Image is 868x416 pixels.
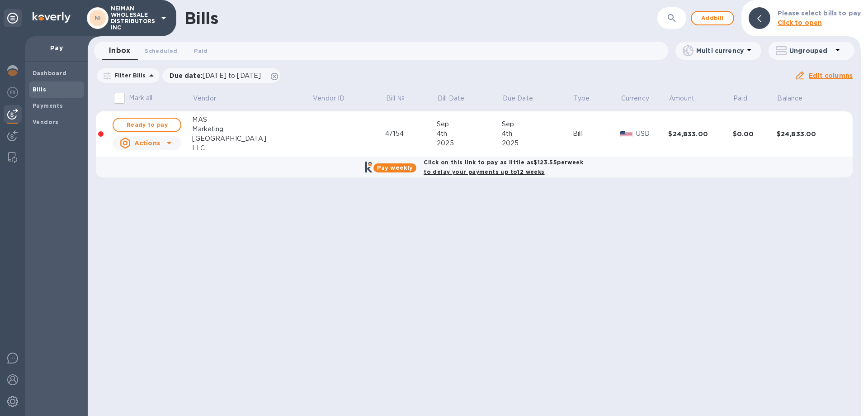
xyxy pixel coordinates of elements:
[313,94,356,103] span: Vendor ID
[502,120,573,129] div: Sep
[111,5,156,31] p: NEIMAN WHOLESALE DISTRIBUTORS INC
[193,94,216,103] p: Vendor
[121,120,173,130] span: Ready to pay
[620,131,632,137] img: USD
[733,94,747,103] p: Paid
[636,129,669,139] p: USD
[134,139,160,147] u: Actions
[203,72,261,79] span: [DATE] to [DATE]
[691,11,734,25] button: Addbill
[313,94,344,103] p: Vendor ID
[162,68,281,83] div: Due date:[DATE] to [DATE]
[33,70,67,77] b: Dashboard
[113,118,181,132] button: Ready to pay
[668,129,732,139] div: $24,833.00
[669,94,706,103] span: Amount
[621,94,649,103] p: Currency
[192,134,312,143] div: [GEOGRAPHIC_DATA]
[502,129,573,139] div: 4th
[809,72,853,79] u: Edit columns
[669,94,694,103] p: Amount
[733,94,759,103] span: Paid
[193,94,228,103] span: Vendor
[503,94,533,103] p: Due Date
[437,129,502,139] div: 4th
[33,12,71,23] img: Logo
[4,9,22,27] div: Unpin categories
[733,129,777,139] div: $0.00
[129,93,152,103] p: Mark all
[386,94,405,103] p: Bill №
[7,87,18,98] img: Foreign exchange
[33,119,59,125] b: Vendors
[145,46,177,56] span: Scheduled
[94,14,101,21] b: NI
[502,139,573,148] div: 2025
[424,159,583,175] b: Click on this link to pay as little as $123.55 per week to delay your payments up to 12 weeks
[573,129,620,139] div: Bill
[438,94,476,103] span: Bill Date
[33,102,63,109] b: Payments
[437,120,502,129] div: Sep
[503,94,545,103] span: Due Date
[437,139,502,148] div: 2025
[386,94,416,103] span: Bill №
[385,129,437,139] div: 47154
[777,94,802,103] p: Balance
[699,13,726,24] span: Add bill
[777,94,814,103] span: Balance
[184,9,218,28] h1: Bills
[789,46,832,55] p: Ungrouped
[778,10,861,17] b: Please select bills to pay
[377,164,413,171] b: Pay weekly
[194,46,208,56] span: Paid
[109,44,130,57] span: Inbox
[33,43,80,53] p: Pay
[33,86,46,93] b: Bills
[777,129,841,139] div: $24,833.00
[573,94,601,103] span: Type
[192,115,312,124] div: MAS
[111,72,146,79] p: Filter Bills
[192,124,312,134] div: Marketing
[696,46,744,55] p: Multi currency
[170,71,266,80] p: Due date :
[778,19,822,26] b: Click to open
[438,94,464,103] p: Bill Date
[192,143,312,153] div: LLC
[573,94,590,103] p: Type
